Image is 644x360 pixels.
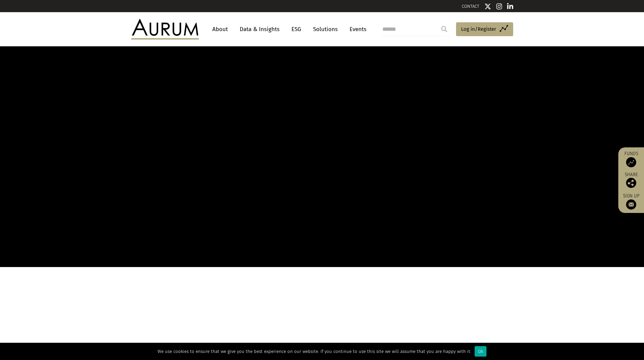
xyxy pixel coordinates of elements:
[475,346,486,357] div: Ok
[209,23,231,35] a: About
[496,3,502,10] img: Instagram icon
[236,23,283,35] a: Data & Insights
[626,199,636,210] img: Sign up to our newsletter
[484,3,491,10] img: Twitter icon
[626,157,636,167] img: Access Funds
[456,22,513,37] a: Log in/Register
[310,23,341,35] a: Solutions
[626,178,636,188] img: Share this post
[622,172,641,188] div: Share
[131,19,199,39] img: Aurum
[288,23,305,35] a: ESG
[622,193,641,210] a: Sign up
[346,23,366,35] a: Events
[461,25,496,33] span: Log in/Register
[462,4,479,9] a: CONTACT
[437,22,451,36] input: Submit
[507,3,513,10] img: Linkedin icon
[622,151,641,167] a: Funds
